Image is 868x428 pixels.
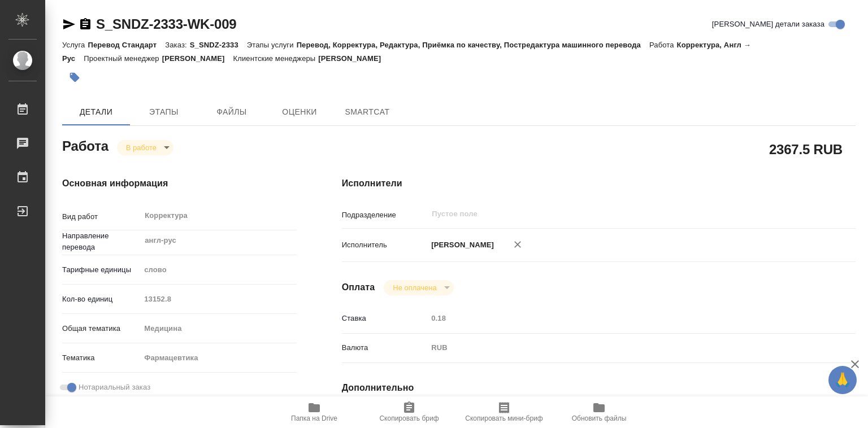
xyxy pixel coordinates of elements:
p: S_SNDZ-2333 [190,41,247,49]
button: Удалить исполнителя [505,232,530,257]
span: SmartCat [340,105,394,119]
h4: Дополнительно [342,381,856,395]
p: Проектный менеджер [84,54,162,63]
div: RUB [427,338,813,357]
button: Добавить тэг [62,65,87,90]
button: Папка на Drive [267,396,362,428]
span: Скопировать мини-бриф [465,414,542,422]
p: Тематика [62,352,140,364]
p: [PERSON_NAME] [162,54,233,63]
span: Нотариальный заказ [79,382,150,393]
input: Пустое поле [431,207,786,221]
p: Услуга [62,41,88,49]
input: Пустое поле [427,310,813,326]
p: Валюта [342,342,428,353]
button: Скопировать бриф [362,396,457,428]
p: Кол-во единиц [62,294,140,305]
span: Детали [69,105,123,119]
a: S_SNDZ-2333-WK-009 [96,16,236,32]
button: Скопировать мини-бриф [457,396,552,428]
div: Фармацевтика [140,348,296,368]
p: Тарифные единицы [62,264,140,276]
p: Перевод Стандарт [88,41,165,49]
p: Клиентские менеджеры [233,54,319,63]
span: Скопировать бриф [379,414,439,422]
button: В работе [123,143,160,152]
p: Перевод, Корректура, Редактура, Приёмка по качеству, Постредактура машинного перевода [297,41,649,49]
button: 🙏 [828,366,857,394]
h4: Основная информация [62,177,297,190]
h2: 2367.5 RUB [769,139,843,159]
span: Этапы [137,105,191,119]
h4: Исполнители [342,177,856,190]
div: В работе [384,280,453,295]
p: Этапы услуги [247,41,297,49]
h2: Работа [62,135,108,155]
span: Оценки [272,105,327,119]
span: Файлы [205,105,259,119]
p: Исполнитель [342,239,428,251]
p: Подразделение [342,209,428,221]
h4: Оплата [342,281,375,294]
p: Общая тематика [62,323,140,334]
button: Скопировать ссылку [79,18,92,31]
div: В работе [117,140,173,155]
p: Работа [649,41,677,49]
button: Обновить файлы [552,396,646,428]
span: 🙏 [833,368,852,392]
p: Направление перевода [62,230,140,253]
button: Не оплачена [389,283,440,292]
p: Заказ: [165,41,189,49]
p: [PERSON_NAME] [427,239,494,251]
span: [PERSON_NAME] детали заказа [712,19,824,30]
div: слово [140,260,296,279]
p: Ставка [342,313,428,324]
p: [PERSON_NAME] [318,54,389,63]
button: Скопировать ссылку для ЯМессенджера [62,18,76,31]
p: Вид работ [62,211,140,222]
input: Пустое поле [140,291,296,307]
span: Папка на Drive [291,414,337,422]
span: Обновить файлы [572,414,627,422]
div: Медицина [140,319,296,338]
